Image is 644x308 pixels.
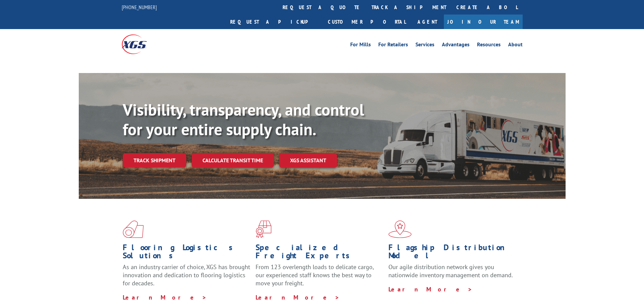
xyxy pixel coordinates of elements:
[442,42,470,49] a: Advantages
[256,293,340,301] a: Learn More >
[123,243,251,263] h1: Flooring Logistics Solutions
[123,263,250,287] span: As an industry carrier of choice, XGS has brought innovation and dedication to flooring logistics...
[123,99,364,140] b: Visibility, transparency, and control for your entire supply chain.
[323,15,411,29] a: Customer Portal
[279,153,337,168] a: XGS ASSISTANT
[388,285,473,293] a: Learn More >
[256,263,383,293] p: From 123 overlength loads to delicate cargo, our experienced staff knows the best way to move you...
[508,42,523,49] a: About
[256,243,383,263] h1: Specialized Freight Experts
[388,243,516,263] h1: Flagship Distribution Model
[444,15,523,29] a: Join Our Team
[388,263,513,279] span: Our agile distribution network gives you nationwide inventory management on demand.
[225,15,323,29] a: Request a pickup
[388,220,412,238] img: xgs-icon-flagship-distribution-model-red
[122,4,157,10] a: [PHONE_NUMBER]
[411,15,444,29] a: Agent
[477,42,501,49] a: Resources
[123,220,144,238] img: xgs-icon-total-supply-chain-intelligence-red
[350,42,371,49] a: For Mills
[123,293,207,301] a: Learn More >
[192,153,274,168] a: Calculate transit time
[378,42,408,49] a: For Retailers
[415,42,434,49] a: Services
[123,153,186,167] a: Track shipment
[256,220,271,238] img: xgs-icon-focused-on-flooring-red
